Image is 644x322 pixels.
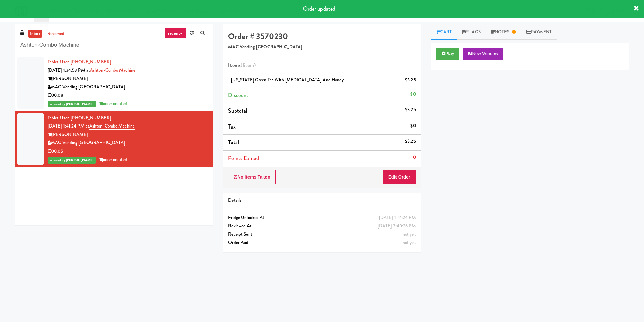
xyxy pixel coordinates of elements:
[48,123,89,129] span: [DATE] 1:41:24 PM at
[431,24,457,40] a: Cart
[403,231,416,237] span: not yet
[45,30,67,38] a: reviewed
[89,123,135,130] a: Ashton-Combo Machine
[69,115,111,121] span: · [PHONE_NUMBER]
[405,137,416,146] div: $3.25
[48,58,111,65] a: Tablet User· [PHONE_NUMBER]
[15,55,213,111] li: Tablet User· [PHONE_NUMBER][DATE] 1:34:58 PM atAshton-Combo Machine[PERSON_NAME]MAC Vending [GEOG...
[378,222,416,231] div: [DATE] 3:40:26 PM
[228,107,247,115] span: Subtotal
[48,139,208,147] div: MAC Vending [GEOGRAPHIC_DATA]
[228,214,416,222] div: Fridge Unlocked At
[228,230,416,239] div: Receipt Sent
[303,5,335,13] span: Order updated
[241,61,256,69] span: (1 )
[48,157,96,164] span: reviewed by [PERSON_NAME]
[228,91,249,99] span: Discount
[383,170,416,184] button: Edit Order
[48,101,96,107] span: reviewed by [PERSON_NAME]
[457,24,486,40] a: Flags
[228,154,259,162] span: Points Earned
[228,138,239,146] span: Total
[228,196,416,205] div: Details
[48,74,208,83] div: [PERSON_NAME]
[48,115,111,121] a: Tablet User· [PHONE_NUMBER]
[228,239,416,247] div: Order Paid
[48,91,208,100] div: 00:08
[410,90,416,99] div: $0
[405,76,416,84] div: $3.25
[413,153,416,162] div: 0
[231,77,344,83] span: [US_STATE] Green Tea with [MEDICAL_DATA] and Honey
[521,24,557,40] a: Payment
[463,48,503,60] button: New Window
[99,156,127,163] span: order created
[164,28,187,39] a: recent
[486,24,521,40] a: Notes
[410,122,416,130] div: $0
[28,30,42,38] a: inbox
[48,147,208,156] div: 00:05
[90,67,135,73] a: Ashton-Combo Machine
[48,83,208,91] div: MAC Vending [GEOGRAPHIC_DATA]
[228,123,235,131] span: Tax
[405,106,416,114] div: $3.25
[99,100,127,107] span: order created
[228,45,416,50] h5: MAC Vending [GEOGRAPHIC_DATA]
[228,170,276,184] button: No Items Taken
[20,39,208,51] input: Search vision orders
[244,61,254,69] ng-pluralize: item
[379,214,416,222] div: [DATE] 1:41:24 PM
[48,131,208,139] div: [PERSON_NAME]
[436,48,460,60] button: Play
[228,32,416,41] h4: Order # 3570230
[403,239,416,246] span: not yet
[228,222,416,231] div: Reviewed At
[228,61,256,69] span: Items
[15,111,213,167] li: Tablet User· [PHONE_NUMBER][DATE] 1:41:24 PM atAshton-Combo Machine[PERSON_NAME]MAC Vending [GEOG...
[48,67,90,73] span: [DATE] 1:34:58 PM at
[69,58,111,65] span: · [PHONE_NUMBER]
